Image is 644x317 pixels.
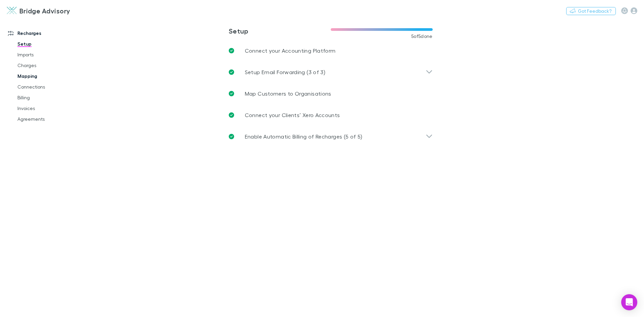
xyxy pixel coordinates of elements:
[11,49,91,60] a: Imports
[621,294,637,310] div: Open Intercom Messenger
[229,27,331,35] h3: Setup
[11,103,91,114] a: Invoices
[245,133,363,141] p: Enable Automatic Billing of Recharges (5 of 5)
[3,3,74,19] a: Bridge Advisory
[223,40,438,61] a: Connect your Accounting Platform
[566,7,616,15] button: Got Feedback?
[223,126,438,147] div: Enable Automatic Billing of Recharges (5 of 5)
[11,114,91,124] a: Agreements
[245,90,331,98] p: Map Customers to Organisations
[11,92,91,103] a: Billing
[11,60,91,71] a: Charges
[223,104,438,126] a: Connect your Clients’ Xero Accounts
[411,34,433,39] span: 5 of 5 done
[245,111,340,119] p: Connect your Clients’ Xero Accounts
[245,47,336,55] p: Connect your Accounting Platform
[11,82,91,92] a: Connections
[11,39,91,49] a: Setup
[223,83,438,104] a: Map Customers to Organisations
[245,68,325,76] p: Setup Email Forwarding (3 of 3)
[7,7,17,15] img: Bridge Advisory's Logo
[1,28,91,39] a: Recharges
[11,71,91,82] a: Mapping
[223,61,438,83] div: Setup Email Forwarding (3 of 3)
[19,7,70,15] h3: Bridge Advisory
